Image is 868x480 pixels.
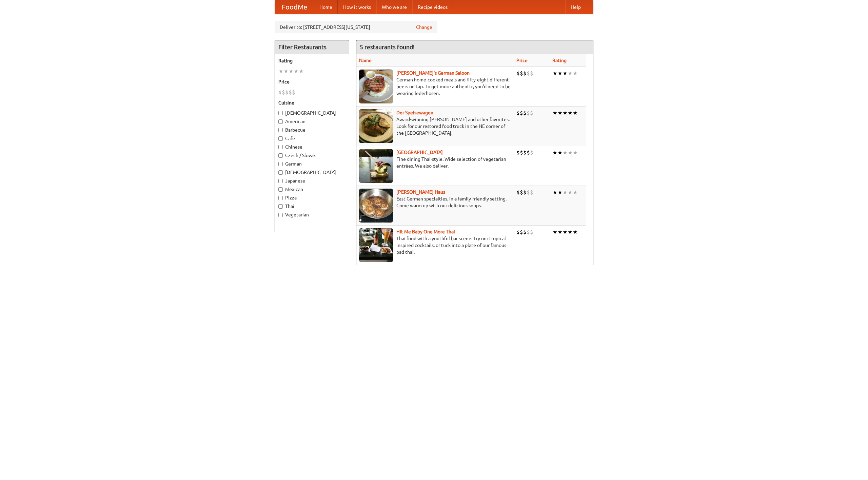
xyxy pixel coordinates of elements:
[278,135,346,142] label: Cafe
[359,195,511,209] p: East German specialties, in a family-friendly setting. Come warm up with our delicious soups.
[523,149,527,156] li: $
[520,228,523,236] li: $
[523,109,527,117] li: $
[289,68,294,75] li: ★
[396,150,443,155] a: [GEOGRAPHIC_DATA]
[275,0,314,14] a: FoodMe
[516,70,520,77] li: $
[278,152,346,159] label: Czech / Slovak
[289,89,292,96] li: $
[573,228,578,236] li: ★
[516,109,520,117] li: $
[278,194,346,201] label: Pizza
[557,149,563,156] li: ★
[530,228,533,236] li: $
[278,57,346,64] h5: Rating
[516,58,528,63] a: Price
[573,109,578,117] li: ★
[412,0,453,14] a: Recipe videos
[568,109,573,117] li: ★
[557,109,563,117] li: ★
[396,70,470,76] b: [PERSON_NAME]'s German Saloon
[278,68,283,75] li: ★
[278,99,346,106] h5: Cuisine
[523,70,527,77] li: $
[360,44,415,50] ng-pluralize: 5 restaurants found!
[563,70,568,77] li: ★
[552,70,557,77] li: ★
[557,228,563,236] li: ★
[278,78,346,85] h5: Price
[278,110,346,116] label: [DEMOGRAPHIC_DATA]
[359,189,393,223] img: kohlhaus.jpg
[376,0,412,14] a: Who we are
[278,145,283,149] input: Chinese
[396,110,433,115] a: Der Speisewagen
[278,204,283,209] input: Thai
[278,213,283,217] input: Vegetarian
[278,136,283,141] input: Cafe
[299,68,304,75] li: ★
[516,189,520,196] li: $
[278,203,346,210] label: Thai
[527,70,530,77] li: $
[573,149,578,156] li: ★
[552,228,557,236] li: ★
[285,89,289,96] li: $
[275,21,437,33] div: Deliver to: [STREET_ADDRESS][US_STATE]
[565,0,586,14] a: Help
[275,40,349,54] h4: Filter Restaurants
[527,228,530,236] li: $
[523,189,527,196] li: $
[396,189,445,195] a: [PERSON_NAME] Haus
[552,58,567,63] a: Rating
[278,177,346,184] label: Japanese
[516,228,520,236] li: $
[527,189,530,196] li: $
[278,169,346,176] label: [DEMOGRAPHIC_DATA]
[530,149,533,156] li: $
[563,109,568,117] li: ★
[568,70,573,77] li: ★
[278,118,346,125] label: American
[573,189,578,196] li: ★
[557,70,563,77] li: ★
[359,228,393,262] img: babythai.jpg
[530,109,533,117] li: $
[294,68,299,75] li: ★
[278,211,346,218] label: Vegetarian
[359,76,511,97] p: German home-cooked meals and fifty-eight different beers on tap. To get more authentic, you'd nee...
[557,189,563,196] li: ★
[573,70,578,77] li: ★
[568,189,573,196] li: ★
[278,143,346,150] label: Chinese
[530,189,533,196] li: $
[520,149,523,156] li: $
[278,89,282,96] li: $
[530,70,533,77] li: $
[552,109,557,117] li: ★
[292,89,295,96] li: $
[516,149,520,156] li: $
[278,153,283,158] input: Czech / Slovak
[278,196,283,200] input: Pizza
[359,116,511,136] p: Award-winning [PERSON_NAME] and other favorites. Look for our restored food truck in the NE corne...
[314,0,338,14] a: Home
[563,189,568,196] li: ★
[278,187,283,192] input: Mexican
[520,189,523,196] li: $
[396,229,455,234] a: Hit Me Baby One More Thai
[359,156,511,169] p: Fine dining Thai-style. Wide selection of vegetarian entrées. We also deliver.
[278,127,346,133] label: Barbecue
[552,189,557,196] li: ★
[520,109,523,117] li: $
[278,162,283,166] input: German
[359,70,393,103] img: esthers.jpg
[338,0,376,14] a: How it works
[278,160,346,167] label: German
[523,228,527,236] li: $
[568,228,573,236] li: ★
[416,24,432,31] a: Change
